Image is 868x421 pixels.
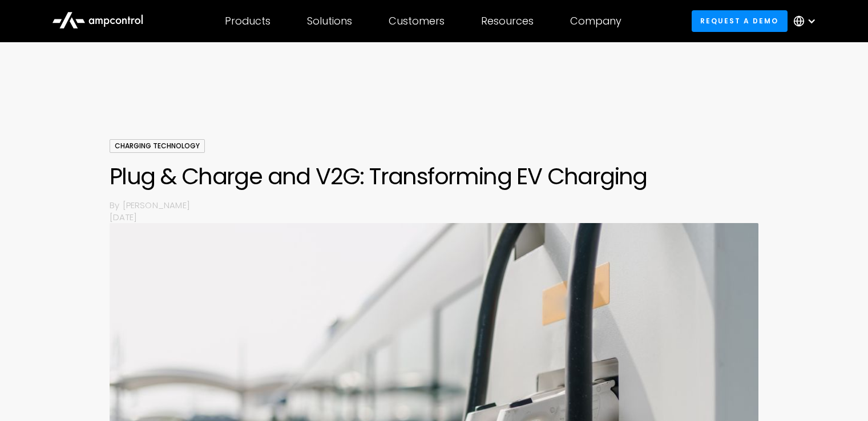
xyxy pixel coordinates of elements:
[307,15,352,27] div: Solutions
[389,15,445,27] div: Customers
[570,15,621,27] div: Company
[692,10,788,31] a: Request a demo
[123,199,758,211] p: [PERSON_NAME]
[110,211,758,223] p: [DATE]
[110,163,758,190] h1: Plug & Charge and V2G: Transforming EV Charging
[110,199,122,211] p: By
[481,15,534,27] div: Resources
[225,15,271,27] div: Products
[110,139,205,153] div: Charging Technology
